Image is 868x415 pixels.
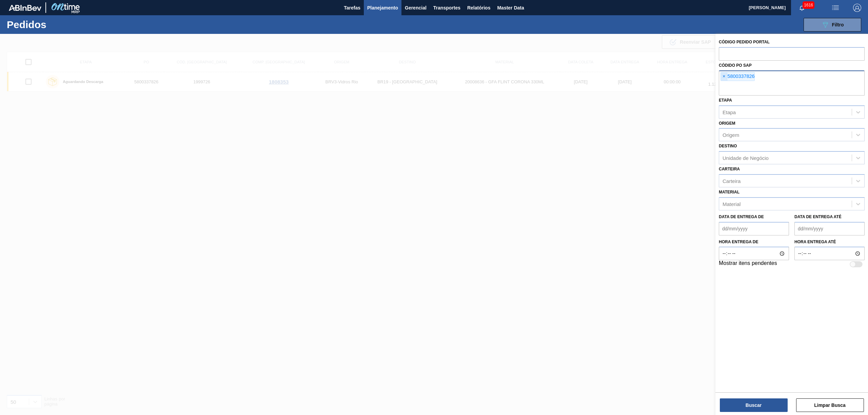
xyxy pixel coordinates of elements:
[719,222,789,235] input: dd/mm/yyyy
[719,98,732,103] label: Etapa
[723,155,769,161] div: Unidade de Negócio
[804,18,861,32] button: Filtro
[344,4,360,12] span: Tarefas
[9,5,41,11] img: TNhmsLtSVTkK8tSr43FrP2fwEKptu5GPRR3wAAAABJRU5ErkJggg==
[723,132,739,138] div: Origem
[831,4,840,12] img: userActions
[405,4,427,12] span: Gerencial
[794,214,842,219] label: Data de Entrega até
[467,4,490,12] span: Relatórios
[721,72,727,81] span: ×
[723,178,741,184] div: Carteira
[723,109,736,115] div: Etapa
[723,201,741,207] div: Material
[367,4,398,12] span: Planejamento
[832,22,844,27] span: Filtro
[719,167,740,171] label: Carteira
[721,72,755,81] div: 5800337826
[794,237,865,247] label: Hora entrega até
[719,237,789,247] label: Hora entrega de
[7,21,112,28] h1: Pedidos
[497,4,524,12] span: Master Data
[719,40,770,44] label: Código Pedido Portal
[853,4,861,12] img: Logout
[791,3,813,13] button: Notificações
[719,190,739,194] label: Material
[719,144,737,148] label: Destino
[433,4,460,12] span: Transportes
[719,121,735,126] label: Origem
[719,214,764,219] label: Data de Entrega de
[803,1,814,9] span: 1616
[794,222,865,235] input: dd/mm/yyyy
[719,63,752,68] label: Códido PO SAP
[719,260,777,268] label: Mostrar itens pendentes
